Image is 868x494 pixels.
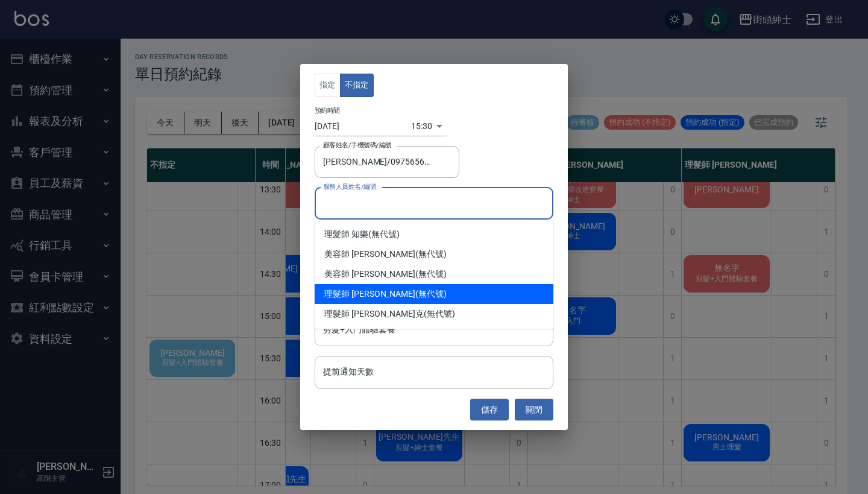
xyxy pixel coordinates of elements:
[324,248,415,261] span: 美容師 [PERSON_NAME]
[515,399,553,421] button: 關閉
[411,116,432,136] div: 15:30
[315,304,553,324] div: (無代號)
[324,228,368,241] span: 理髮師 知樂
[315,106,340,115] label: 預約時間
[315,244,553,264] div: (無代號)
[340,74,374,97] button: 不指定
[323,182,376,191] label: 服務人員姓名/編號
[324,308,424,320] span: 理髮師 [PERSON_NAME]克
[315,74,341,97] button: 指定
[323,141,392,150] label: 顧客姓名/手機號碼/編號
[315,116,411,136] input: Choose date, selected date is 2025-09-22
[315,284,553,304] div: (無代號)
[470,399,509,421] button: 儲存
[324,288,415,300] span: 理髮師 [PERSON_NAME]
[324,268,415,280] span: 美容師 [PERSON_NAME]
[315,264,553,284] div: (無代號)
[315,224,553,244] div: (無代號)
